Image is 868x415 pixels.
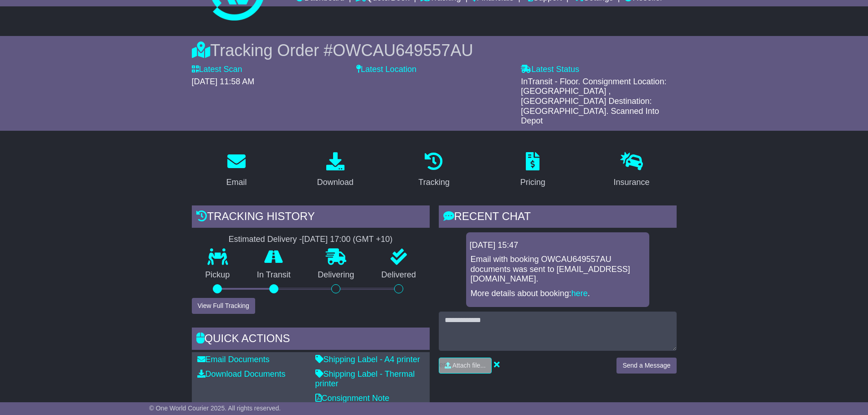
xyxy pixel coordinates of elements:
[192,41,677,60] div: Tracking Order #
[471,255,645,284] p: Email with booking OWCAU649557AU documents was sent to [EMAIL_ADDRESS][DOMAIN_NAME].
[471,289,645,299] p: More details about booking: .
[311,149,360,192] a: Download
[418,176,449,189] div: Tracking
[614,176,650,189] div: Insurance
[226,176,247,189] div: Email
[520,176,545,189] div: Pricing
[302,235,393,245] div: [DATE] 17:00 (GMT +10)
[192,235,430,245] div: Estimated Delivery -
[197,369,286,379] a: Download Documents
[514,149,551,192] a: Pricing
[192,328,430,352] div: Quick Actions
[616,358,676,374] button: Send a Message
[197,355,270,364] a: Email Documents
[192,298,255,314] button: View Full Tracking
[356,65,416,75] label: Latest Location
[368,270,430,280] p: Delivered
[608,149,656,192] a: Insurance
[243,270,304,280] p: In Transit
[470,241,646,251] div: [DATE] 15:47
[304,270,368,280] p: Delivering
[317,176,354,189] div: Download
[220,149,252,192] a: Email
[315,369,415,389] a: Shipping Label - Thermal printer
[192,270,244,280] p: Pickup
[192,77,255,86] span: [DATE] 11:58 AM
[192,205,430,230] div: Tracking history
[412,149,455,192] a: Tracking
[521,77,666,125] span: InTransit - Floor. Consignment Location: [GEOGRAPHIC_DATA] , [GEOGRAPHIC_DATA] Destination: [GEOG...
[192,65,242,75] label: Latest Scan
[315,355,420,364] a: Shipping Label - A4 printer
[333,41,473,60] span: OWCAU649557AU
[439,205,677,230] div: RECENT CHAT
[521,65,579,75] label: Latest Status
[149,405,281,412] span: © One World Courier 2025. All rights reserved.
[571,289,588,298] a: here
[315,394,390,403] a: Consignment Note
